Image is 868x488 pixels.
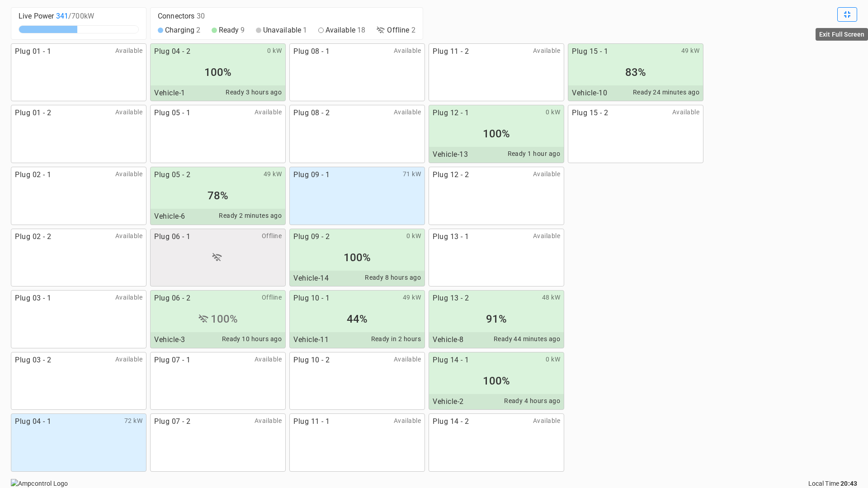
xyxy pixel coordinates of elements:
[572,107,609,119] span: Plug 15 - 2
[533,169,560,181] span: Available
[219,25,245,36] span: Ready
[293,334,329,346] span: Vehicle-11
[115,46,142,58] span: Available
[11,290,146,348] a: Plug 03 - 1Available
[289,352,425,410] a: Plug 10 - 2Available
[267,46,282,58] span: 0 kW
[303,26,307,34] span: 1
[568,43,703,102] a: Plug 15 - 149 kW83%Vehicle-10Ready 24 minutes ago
[11,105,146,163] a: Plug 01 - 2Available
[429,125,564,142] div: 100%
[289,167,425,225] a: Plug 09 - 171 kW
[154,334,185,346] span: Vehicle-3
[293,272,329,285] span: Vehicle-14
[289,105,425,163] a: Plug 08 - 2Available
[15,169,52,181] span: Plug 02 - 1
[406,231,421,243] span: 0 kW
[429,352,564,410] a: Plug 14 - 10 kW100%Vehicle-2Ready 4 hours ago
[572,46,609,58] span: Plug 15 - 1
[681,46,699,58] span: 49 kW
[11,43,146,102] a: Plug 01 - 1Available
[429,43,564,102] a: Plug 11 - 2Available
[154,292,191,305] span: Plug 06 - 2
[533,46,560,58] span: Available
[150,352,286,410] a: Plug 07 - 1Available
[542,292,560,305] span: 48 kW
[56,12,68,20] span: 341
[290,310,425,328] div: 44%
[403,169,421,181] span: 71 kW
[433,416,469,428] span: Plug 14 - 2
[115,107,142,119] span: Available
[293,169,330,181] span: Plug 09 - 1
[290,249,425,266] div: 100%
[241,26,245,34] span: 9
[11,229,146,287] a: Plug 02 - 2Available
[411,26,415,34] span: 2
[293,354,330,366] span: Plug 10 - 2
[293,231,330,243] span: Plug 09 - 2
[293,46,330,58] span: Plug 08 - 1
[429,310,564,328] div: 91%
[433,396,464,408] span: Vehicle-2
[365,272,421,285] span: Ready 8 hours ago
[433,354,469,366] span: Plug 14 - 1
[255,107,282,119] span: Available
[546,107,560,119] span: 0 kW
[325,25,366,36] span: Available
[226,87,282,99] span: Ready 3 hours ago
[11,352,146,410] a: Plug 03 - 2Available
[293,416,330,428] span: Plug 11 - 1
[165,25,201,36] span: Charging
[150,290,286,348] a: Plug 06 - 2Offline100%Vehicle-3Ready 10 hours ago
[150,43,286,102] a: Plug 04 - 20 kW100%Vehicle-1Ready 3 hours ago
[154,46,191,58] span: Plug 04 - 2
[262,292,282,305] span: Offline
[197,12,205,20] span: 30
[293,292,330,305] span: Plug 10 - 1
[255,354,282,366] span: Available
[546,354,560,366] span: 0 kW
[222,334,282,346] span: Ready 10 hours ago
[433,334,464,346] span: Vehicle-8
[429,290,564,348] a: Plug 13 - 248 kW91%Vehicle-8Ready 44 minutes ago
[15,416,52,428] span: Plug 04 - 1
[289,229,425,287] a: Plug 09 - 20 kW100%Vehicle-14Ready 8 hours ago
[403,292,421,305] span: 49 kW
[68,12,94,20] span: / 700 kW
[357,26,365,34] span: 18
[15,354,52,366] span: Plug 03 - 2
[15,231,52,243] span: Plug 02 - 2
[289,43,425,102] a: Plug 08 - 1Available
[533,231,560,243] span: Available
[433,292,469,305] span: Plug 13 - 2
[150,229,286,287] a: Plug 06 - 1Offline
[11,167,146,225] a: Plug 02 - 1Available
[394,107,421,119] span: Available
[15,107,52,119] span: Plug 01 - 2
[633,87,699,99] span: Ready 24 minutes ago
[255,416,282,428] span: Available
[433,46,469,58] span: Plug 11 - 2
[816,28,868,41] div: Exit Full Screen
[15,292,52,305] span: Plug 03 - 1
[672,107,699,119] span: Available
[219,211,282,223] span: Ready 2 minutes ago
[11,413,146,472] a: Plug 04 - 172 kW
[151,64,285,81] div: 100%
[837,7,857,22] button: Exit Full Screen
[289,290,425,348] a: Plug 10 - 149 kW44%Vehicle-11Ready in 2 hours
[19,11,139,22] div: Live Power
[154,169,191,181] span: Plug 05 - 2
[154,107,191,119] span: Plug 05 - 1
[429,105,564,163] a: Plug 12 - 10 kW100%Vehicle-13Ready 1 hour ago
[433,149,468,161] span: Vehicle-13
[433,169,469,181] span: Plug 12 - 2
[115,354,142,366] span: Available
[433,107,469,119] span: Plug 12 - 1
[150,105,286,163] a: Plug 05 - 1Available
[572,87,607,99] span: Vehicle-10
[394,354,421,366] span: Available
[429,167,564,225] a: Plug 12 - 2Available
[429,229,564,287] a: Plug 13 - 1Available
